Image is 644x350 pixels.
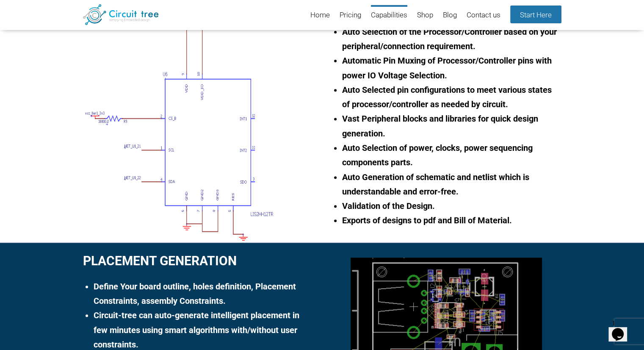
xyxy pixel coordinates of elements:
li: Auto Selected pin configurations to meet various states of processor/controller as needed by circ... [342,83,561,112]
li: Auto Selection of power, clocks, power sequencing components parts. [342,141,561,170]
h2: Placement Generation [83,250,312,272]
img: schematic.png [83,9,312,242]
li: Vast Peripheral blocks and libraries for quick design generation. [342,111,561,141]
a: Capabilities [371,5,407,26]
li: Automatic Pin Muxing of Processor/Controller pins with power IO Voltage Selection. [342,53,561,83]
iframe: chat widget [608,316,636,342]
li: Auto Generation of schematic and netlist which is understandable and error-free. [342,170,561,199]
a: Contact us [467,5,500,26]
li: Define Your board outline, holes definition, Placement Constraints, assembly Constraints. [94,279,312,308]
li: Auto Selection of the Processor/Controller based on your peripheral/connection requirement. [342,25,561,54]
li: Exports of designs to pdf and Bill of Material. [342,213,561,228]
img: Circuit Tree [83,4,159,25]
a: Shop [417,5,433,26]
li: Validation of the Design. [342,199,561,213]
a: Pricing [340,5,361,26]
a: Start Here [510,6,561,23]
a: Blog [443,5,457,26]
a: Home [310,5,330,26]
